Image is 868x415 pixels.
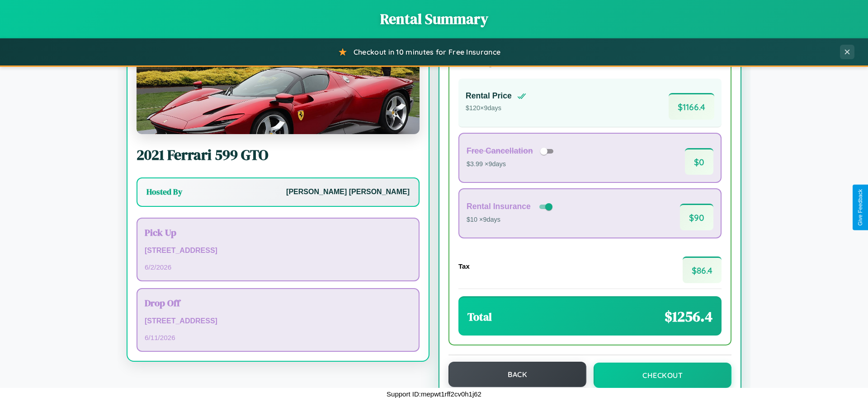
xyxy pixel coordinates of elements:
[9,9,859,29] h1: Rental Summary
[669,93,714,120] span: $ 1166.4
[146,187,182,197] h3: Hosted By
[354,47,500,56] span: Checkout in 10 minutes for Free Insurance
[467,309,492,324] h3: Total
[448,362,586,387] button: Back
[685,148,713,175] span: $ 0
[387,388,481,400] p: Support ID: mepwt1rff2cv0h1j62
[467,146,533,156] h4: Free Cancellation
[594,363,731,388] button: Checkout
[145,244,411,257] p: [STREET_ADDRESS]
[467,202,531,211] h4: Rental Insurance
[467,159,557,170] p: $3.99 × 9 days
[137,145,420,165] h2: 2021 Ferrari 599 GTO
[145,296,411,309] h3: Drop Off
[137,44,420,134] img: Ferrari 599 GTO
[286,186,410,199] p: [PERSON_NAME] [PERSON_NAME]
[145,261,411,273] p: 6 / 2 / 2026
[680,204,713,230] span: $ 90
[145,331,411,344] p: 6 / 11 / 2026
[458,262,470,270] h4: Tax
[683,256,722,283] span: $ 86.4
[145,226,411,239] h3: Pick Up
[145,315,411,328] p: [STREET_ADDRESS]
[467,214,554,226] p: $10 × 9 days
[466,103,526,114] p: $ 120 × 9 days
[857,189,863,226] div: Give Feedback
[466,91,512,101] h4: Rental Price
[665,307,712,326] span: $ 1256.4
